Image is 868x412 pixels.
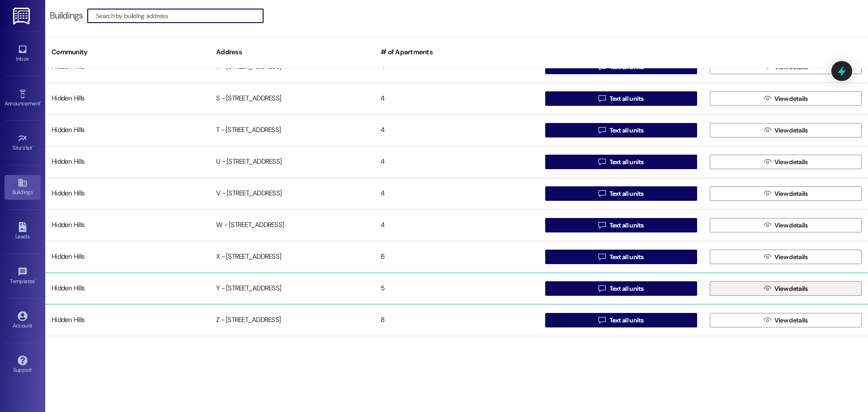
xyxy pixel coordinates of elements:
[599,222,605,229] i: 
[764,222,771,229] i: 
[710,250,862,264] button: View details
[210,121,374,139] div: T - [STREET_ADDRESS]
[545,218,697,232] button: Text all units
[13,8,32,24] img: ResiDesk Logo
[210,185,374,203] div: V - [STREET_ADDRESS]
[33,143,34,150] span: •
[210,41,374,63] div: Address
[599,253,605,260] i: 
[764,317,771,324] i: 
[599,95,605,102] i: 
[374,90,539,108] div: 4
[545,250,697,264] button: Text all units
[599,317,605,324] i: 
[374,279,539,298] div: 5
[5,219,41,244] a: Leads
[5,42,41,66] a: Inbox
[545,186,697,201] button: Text all units
[710,123,862,137] button: View details
[210,153,374,171] div: U - [STREET_ADDRESS]
[210,279,374,298] div: Y - [STREET_ADDRESS]
[609,126,644,135] span: Text all units
[374,153,539,171] div: 4
[599,158,605,166] i: 
[45,216,210,234] div: Hidden Hills
[710,155,862,169] button: View details
[764,253,771,260] i: 
[609,157,644,167] span: Text all units
[609,284,644,294] span: Text all units
[374,248,539,266] div: 6
[774,284,808,294] span: View details
[45,121,210,139] div: Hidden Hills
[710,313,862,327] button: View details
[45,153,210,171] div: Hidden Hills
[50,11,83,20] div: Buildings
[774,157,808,167] span: View details
[5,175,41,199] a: Buildings
[374,121,539,139] div: 4
[5,264,41,289] a: Templates •
[45,90,210,108] div: Hidden Hills
[374,216,539,234] div: 4
[710,91,862,106] button: View details
[774,316,808,325] span: View details
[609,252,644,262] span: Text all units
[764,285,771,292] i: 
[609,94,644,104] span: Text all units
[210,248,374,266] div: X - [STREET_ADDRESS]
[45,248,210,266] div: Hidden Hills
[5,131,41,155] a: Site Visit •
[545,123,697,137] button: Text all units
[45,41,210,63] div: Community
[774,126,808,135] span: View details
[774,221,808,230] span: View details
[210,311,374,329] div: Z - [STREET_ADDRESS]
[96,9,263,22] input: Search by building address
[764,127,771,134] i: 
[774,252,808,262] span: View details
[764,95,771,102] i: 
[45,279,210,298] div: Hidden Hills
[599,285,605,292] i: 
[599,127,605,134] i: 
[5,353,41,377] a: Support
[710,186,862,201] button: View details
[545,281,697,296] button: Text all units
[5,308,41,333] a: Account
[774,94,808,104] span: View details
[545,155,697,169] button: Text all units
[210,216,374,234] div: W - [STREET_ADDRESS]
[40,99,42,105] span: •
[609,189,644,199] span: Text all units
[545,313,697,327] button: Text all units
[764,158,771,166] i: 
[774,189,808,199] span: View details
[710,218,862,232] button: View details
[210,90,374,108] div: S - [STREET_ADDRESS]
[35,277,36,283] span: •
[374,185,539,203] div: 4
[45,185,210,203] div: Hidden Hills
[599,190,605,197] i: 
[609,316,644,325] span: Text all units
[609,221,644,230] span: Text all units
[710,281,862,296] button: View details
[45,311,210,329] div: Hidden Hills
[374,41,539,63] div: # of Apartments
[764,190,771,197] i: 
[374,311,539,329] div: 8
[545,91,697,106] button: Text all units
